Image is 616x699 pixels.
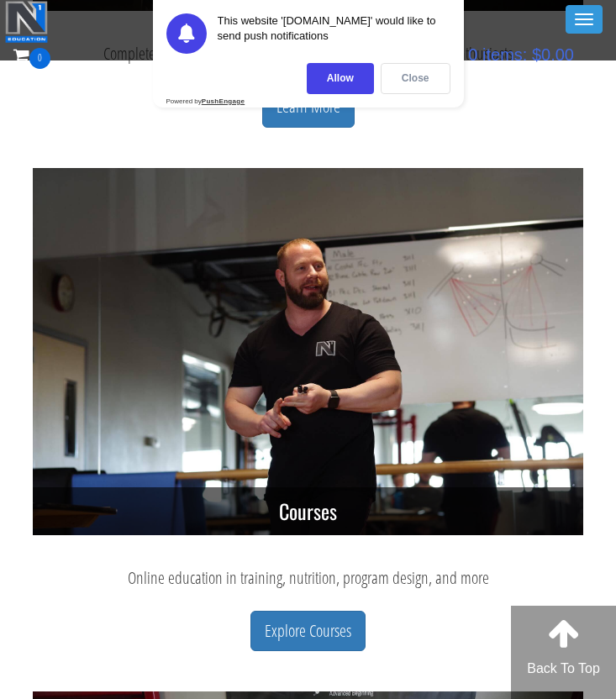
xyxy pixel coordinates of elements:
[307,63,374,94] div: Allow
[250,611,366,652] a: Explore Courses
[29,48,50,69] span: 0
[33,487,583,534] h3: Courses
[33,565,583,591] p: Online education in training, nutrition, program design, and more
[218,13,450,54] div: This website '[DOMAIN_NAME]' would like to send push notifications
[202,97,245,105] strong: PushEngage
[381,63,450,94] div: Close
[166,97,245,105] div: Powered by
[482,45,527,64] span: items:
[532,45,541,64] span: $
[33,168,583,535] img: n1-courses
[468,45,477,64] span: 0
[447,45,574,64] a: 0 items: $0.00
[532,45,574,64] bdi: 0.00
[13,44,50,66] a: 0
[5,1,48,43] img: n1-education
